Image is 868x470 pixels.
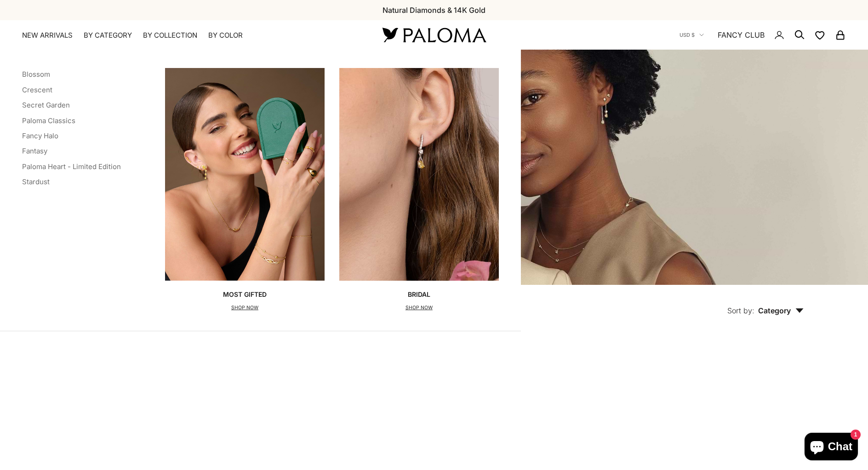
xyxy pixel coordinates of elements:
a: FANCY CLUB [718,29,765,41]
nav: Primary navigation [22,31,360,40]
a: Most GiftedSHOP NOW [165,68,325,312]
summary: By Collection [143,31,197,40]
a: Crescent [22,85,52,94]
p: Most Gifted [223,290,267,299]
p: SHOP NOW [405,303,433,312]
a: Stardust [22,177,50,186]
a: BridalSHOP NOW [339,68,499,312]
p: Natural Diamonds & 14K Gold [383,4,485,16]
a: Paloma Heart - Limited Edition [22,162,121,171]
span: USD $ [680,31,695,39]
summary: By Color [208,31,243,40]
a: Fancy Halo [22,131,58,140]
button: Sort by: Category [706,285,825,323]
summary: By Category [84,31,132,40]
span: Sort by: [727,306,754,315]
a: Fantasy [22,147,47,155]
span: Category [758,306,804,315]
p: Bridal [405,290,433,299]
p: SHOP NOW [223,303,267,312]
inbox-online-store-chat: Shopify online store chat [802,433,861,463]
a: Blossom [22,70,50,79]
a: NEW ARRIVALS [22,31,73,40]
nav: Secondary navigation [680,20,846,50]
a: Secret Garden [22,101,70,109]
a: Paloma Classics [22,116,75,125]
button: USD $ [680,31,704,39]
